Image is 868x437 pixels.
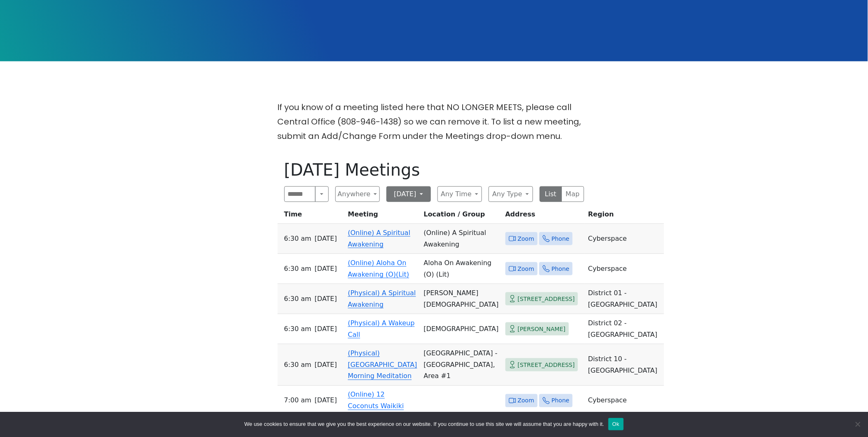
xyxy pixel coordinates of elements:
span: 6:30 AM [284,293,311,305]
p: If you know of a meeting listed here that NO LONGER MEETS, please call Central Office (808-946-14... [278,100,591,143]
td: (Online) A Spiritual Awakening [421,224,502,254]
button: Any Type [489,186,533,202]
h1: [DATE] Meetings [284,160,584,180]
button: List [540,186,562,202]
td: [DEMOGRAPHIC_DATA] [421,314,502,344]
span: 6:30 AM [284,263,311,275]
span: [DATE] [315,293,337,305]
button: Search [315,186,328,202]
span: Zoom [518,264,534,274]
a: (Physical) A Wakeup Call [348,319,415,338]
span: 7:00 AM [284,395,311,406]
span: 6:30 AM [284,233,311,244]
span: We use cookies to ensure that we give you the best experience on our website. If you continue to ... [244,420,604,428]
td: [GEOGRAPHIC_DATA] - [GEOGRAPHIC_DATA], Area #1 [421,344,502,386]
span: No [854,420,862,428]
td: Cyberspace [585,386,664,416]
span: 6:30 AM [284,359,311,371]
td: District 02 - [GEOGRAPHIC_DATA] [585,314,664,344]
span: [DATE] [315,395,337,406]
button: Any Time [438,186,482,202]
span: 6:30 AM [284,323,311,335]
a: (Online) A Spiritual Awakening [348,229,411,248]
th: Address [502,209,585,224]
span: [STREET_ADDRESS] [518,360,575,370]
th: Time [278,209,345,224]
td: Cyberspace [585,254,664,284]
td: Aloha On Awakening (O) (Lit) [421,254,502,284]
span: [STREET_ADDRESS] [518,294,575,304]
span: [DATE] [315,233,337,244]
a: (Physical) [GEOGRAPHIC_DATA] Morning Meditation [348,349,417,380]
button: Ok [608,418,624,430]
th: Location / Group [421,209,502,224]
span: [DATE] [315,323,337,335]
button: [DATE] [386,186,431,202]
span: [PERSON_NAME] [518,324,566,334]
span: [DATE] [315,359,337,371]
span: Phone [552,396,569,406]
td: Cyberspace [585,224,664,254]
a: (Online) 12 Coconuts Waikiki [348,391,404,410]
td: [PERSON_NAME][DEMOGRAPHIC_DATA] [421,284,502,314]
span: [DATE] [315,263,337,275]
td: District 10 - [GEOGRAPHIC_DATA] [585,344,664,386]
span: Zoom [518,396,534,406]
span: Phone [552,264,569,274]
span: Zoom [518,234,534,244]
a: (Physical) A Spiritual Awakening [348,289,416,308]
td: District 01 - [GEOGRAPHIC_DATA] [585,284,664,314]
button: Map [562,186,584,202]
button: Anywhere [335,186,380,202]
th: Region [585,209,664,224]
a: (Online) Aloha On Awakening (O)(Lit) [348,259,409,278]
input: Search [284,186,316,202]
span: Phone [552,234,569,244]
th: Meeting [345,209,421,224]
